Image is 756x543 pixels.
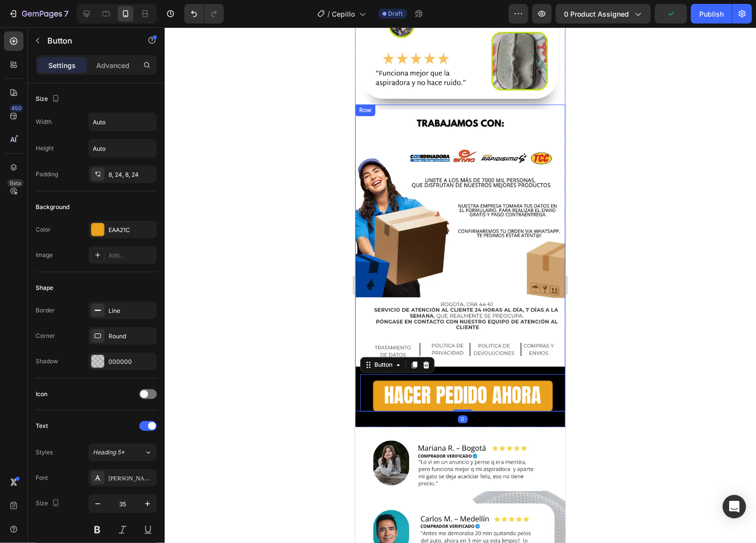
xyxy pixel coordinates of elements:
button: Heading 5* [88,444,157,461]
button: 0 product assigned [556,4,651,24]
iframe: Design area [355,27,565,543]
div: Shadow [36,357,58,366]
span: Cepillo [332,9,355,19]
span: Heading 5* [93,448,125,457]
div: Text [36,422,48,430]
div: Padding [36,170,58,179]
div: Line [108,307,154,315]
div: Image [36,251,53,260]
div: 000000 [108,357,154,366]
input: Auto [89,113,156,131]
div: 8, 24, 8, 24 [108,170,154,179]
button: Publish [691,4,732,24]
div: Background [36,203,69,212]
div: Size [36,497,62,510]
div: Undo/Redo [184,4,224,24]
p: 7 [64,8,68,20]
span: 0 product assigned [564,9,629,19]
span: / [328,9,330,19]
p: Settings [48,60,76,71]
div: Height [36,144,54,153]
div: Shape [36,283,53,292]
div: Color [36,225,51,234]
div: Icon [36,390,47,399]
div: Size [36,93,62,106]
input: Auto [89,140,156,157]
div: 450 [9,104,23,112]
div: Corner [36,331,55,340]
div: Styles [36,448,53,457]
button: 7 [4,4,73,24]
span: Draft [389,9,403,18]
div: [PERSON_NAME] [108,474,154,483]
div: Add... [108,251,154,260]
p: Advanced [96,60,130,71]
div: Font [36,473,48,482]
p: Button [47,35,130,47]
div: Width [36,118,52,126]
div: Open Intercom Messenger [723,495,746,519]
div: Publish [699,9,724,19]
div: EAA21C [108,226,154,235]
div: Border [36,306,55,315]
div: Beta [7,179,23,187]
div: Round [108,332,154,341]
